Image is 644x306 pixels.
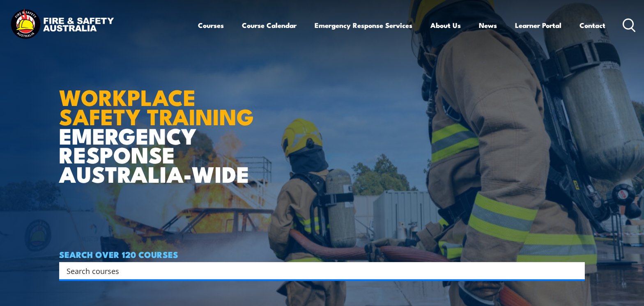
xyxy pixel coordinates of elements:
[59,250,585,259] h4: SEARCH OVER 120 COURSES
[59,79,254,133] strong: WORKPLACE SAFETY TRAINING
[198,14,224,36] a: Courses
[430,14,461,36] a: About Us
[580,14,605,36] a: Contact
[67,265,567,277] input: Search input
[515,14,561,36] a: Learner Portal
[315,14,412,36] a: Emergency Response Services
[570,265,582,276] button: Search magnifier button
[59,67,260,183] h1: EMERGENCY RESPONSE AUSTRALIA-WIDE
[479,14,497,36] a: News
[242,14,297,36] a: Course Calendar
[68,265,568,276] form: Search form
